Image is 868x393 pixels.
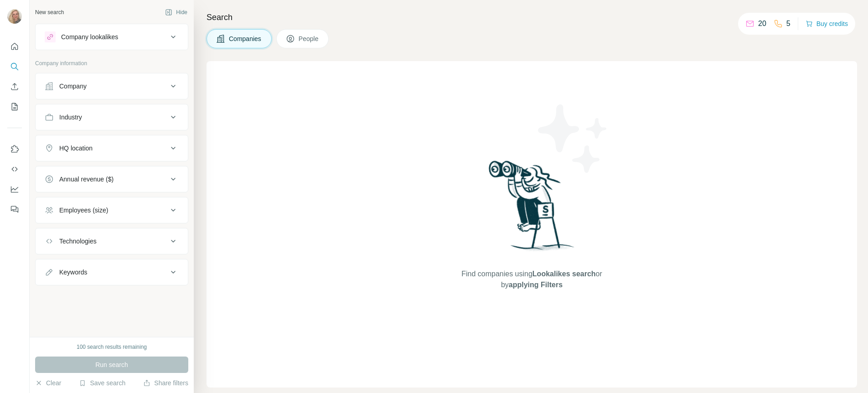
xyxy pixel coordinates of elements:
button: Buy credits [806,17,848,30]
button: Company [36,75,188,97]
h4: Search [207,11,857,24]
p: 5 [786,18,790,29]
button: HQ location [36,137,188,159]
img: Avatar [7,9,22,24]
button: Use Surfe API [7,161,22,177]
div: Employees (size) [59,206,108,215]
span: Companies [229,34,262,43]
img: Surfe Illustration - Stars [532,98,614,180]
button: Dashboard [7,181,22,197]
button: Share filters [143,378,188,388]
span: Lookalikes search [532,270,596,278]
p: 20 [758,18,766,29]
div: New search [35,8,64,16]
button: Use Surfe on LinkedIn [7,141,22,157]
span: applying Filters [509,281,563,289]
div: 100 search results remaining [77,343,147,351]
button: Hide [159,5,194,19]
button: Company lookalikes [36,26,188,48]
button: Search [7,58,22,75]
span: Find companies using or by [459,269,604,290]
button: Annual revenue ($) [36,168,188,190]
p: Company information [35,59,188,67]
div: Annual revenue ($) [59,175,114,184]
button: Quick start [7,38,22,55]
button: My lists [7,98,22,115]
button: Keywords [36,261,188,283]
div: Company [59,82,87,91]
img: Surfe Illustration - Woman searching with binoculars [485,158,579,260]
div: Technologies [59,237,97,246]
button: Technologies [36,230,188,252]
button: Industry [36,106,188,128]
button: Clear [35,378,61,388]
div: Keywords [59,268,87,277]
div: Industry [59,113,82,122]
button: Enrich CSV [7,78,22,95]
div: HQ location [59,144,93,153]
span: People [299,34,320,43]
div: Company lookalikes [61,32,118,41]
button: Save search [79,378,125,388]
button: Employees (size) [36,199,188,221]
button: Feedback [7,201,22,217]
